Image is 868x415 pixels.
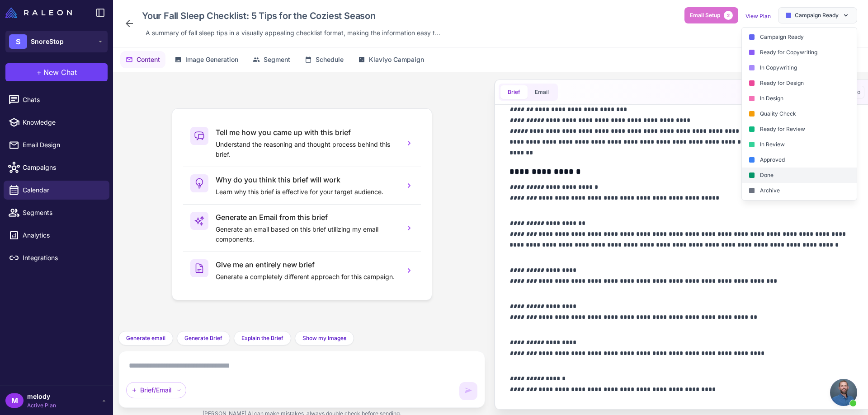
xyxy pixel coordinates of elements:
a: Calendar [4,181,109,200]
span: Campaigns [23,163,102,173]
span: Chats [23,95,102,105]
div: S [9,34,27,49]
div: Approved [742,152,857,168]
div: Campaign Ready [742,29,857,45]
button: Email Setup2 [684,7,738,23]
button: Explain the Brief [234,331,291,345]
div: Done [742,168,857,183]
div: Quality Check [742,106,857,121]
button: +New Chat [5,63,108,81]
span: Show my Images [302,334,346,342]
span: Email Design [23,140,102,150]
a: Campaigns [4,158,109,177]
div: In Design [742,91,857,106]
span: Active Plan [27,401,56,410]
span: Content [137,55,160,65]
a: Analytics [4,226,109,245]
h3: Tell me how you came up with this brief [216,127,397,138]
a: View Plan [745,13,771,19]
p: Generate a completely different approach for this campaign. [216,272,397,282]
button: Klaviyo Campaign [353,51,429,68]
span: melody [27,392,56,401]
a: Open chat [830,379,857,406]
h3: Give me an entirely new brief [216,259,397,270]
a: Integrations [4,248,109,267]
img: Raleon Logo [5,7,72,18]
p: Understand the reasoning and thought process behind this brief. [216,140,397,159]
span: Schedule [316,55,344,65]
button: Generate email [118,331,173,345]
span: Campaign Ready [795,11,839,19]
span: Explain the Brief [241,334,283,342]
div: Ready for Review [742,121,857,137]
span: Calendar [23,185,102,195]
button: Schedule [299,51,349,68]
div: Click to edit campaign name [138,7,444,24]
span: 2 [724,11,733,20]
span: Analytics [23,230,102,240]
button: Image Generation [169,51,244,68]
span: Segment [264,55,290,65]
p: Generate an email based on this brief utilizing my email components. [216,224,397,244]
span: Klaviyo Campaign [369,55,424,65]
a: Raleon Logo [5,7,75,18]
a: Segments [4,203,109,222]
span: SnoreStop [31,37,64,47]
div: Archive [742,183,857,198]
span: Knowledge [23,117,102,127]
span: Generate Brief [184,334,222,342]
div: Ready for Copywriting [742,45,857,60]
h3: Why do you think this brief will work [216,174,397,185]
button: Generate Brief [177,331,230,345]
div: Brief/Email [126,382,186,398]
div: In Review [742,137,857,152]
button: Content [120,51,165,68]
button: SSnoreStop [5,31,108,52]
a: Knowledge [4,113,109,132]
span: + [37,67,42,78]
div: M [5,393,24,408]
span: Image Generation [185,55,238,65]
button: Brief [500,85,528,99]
button: Segment [247,51,296,68]
h3: Generate an Email from this brief [216,212,397,223]
span: Segments [23,208,102,218]
button: Show my Images [295,331,354,345]
span: New Chat [43,67,77,78]
a: Email Design [4,135,109,154]
a: Chats [4,90,109,109]
button: Email [528,85,556,99]
div: Click to edit description [142,26,444,40]
span: A summary of fall sleep tips in a visually appealing checklist format, making the information eas... [146,28,440,38]
span: Generate email [126,334,165,342]
span: Integrations [23,253,102,263]
span: Email Setup [690,11,720,19]
p: Learn why this brief is effective for your target audience. [216,187,397,197]
div: Ready for Design [742,75,857,91]
div: In Copywriting [742,60,857,75]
